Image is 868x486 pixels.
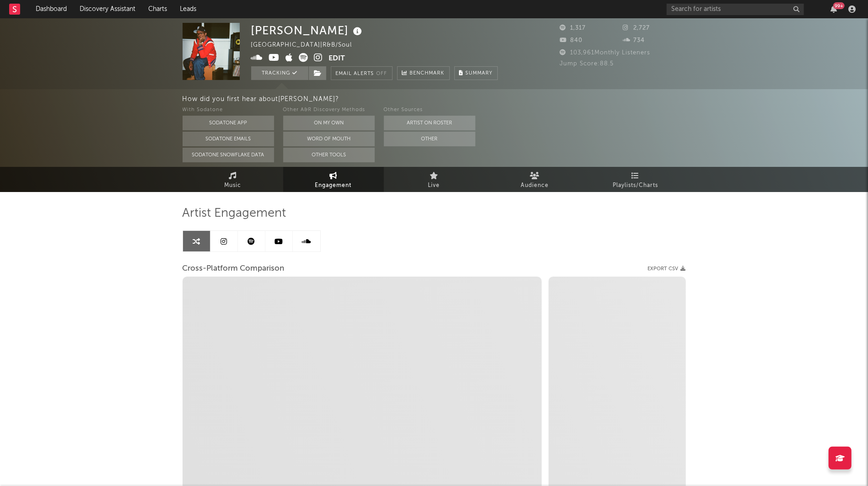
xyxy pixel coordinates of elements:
div: Other Sources [384,105,475,116]
div: Other A&R Discovery Methods [283,105,375,116]
span: Jump Score: 88.5 [560,61,614,67]
button: Tracking [251,66,308,80]
button: Sodatone App [183,116,274,130]
span: 734 [623,37,645,43]
span: Music [224,180,241,191]
button: 99+ [830,5,837,13]
span: Summary [466,71,493,76]
button: Sodatone Emails [183,132,274,146]
a: Audience [485,167,585,192]
button: Word Of Mouth [283,132,375,146]
span: Live [428,180,440,191]
span: Cross-Platform Comparison [183,263,285,274]
span: Artist Engagement [183,208,286,219]
button: Other [384,132,475,146]
span: Benchmark [410,68,445,79]
span: 103,961 Monthly Listeners [560,50,651,56]
button: Other Tools [283,148,375,162]
button: Artist on Roster [384,116,475,130]
div: 99 + [833,2,845,9]
button: Sodatone Snowflake Data [183,148,274,162]
div: With Sodatone [183,105,274,116]
a: Playlists/Charts [585,167,686,192]
div: [GEOGRAPHIC_DATA] | R&B/Soul [251,40,363,51]
button: Export CSV [648,266,686,272]
button: Email AlertsOff [331,66,393,80]
a: Engagement [283,167,384,192]
input: Search for artists [667,4,804,15]
span: Playlists/Charts [613,180,658,191]
span: 1,317 [560,25,586,31]
span: 2,727 [623,25,650,31]
a: Live [384,167,485,192]
span: Audience [521,180,549,191]
div: [PERSON_NAME] [251,23,365,38]
button: On My Own [283,116,375,130]
span: 840 [560,37,583,43]
em: Off [377,71,388,76]
a: Benchmark [397,66,450,80]
a: Music [183,167,283,192]
span: Engagement [315,180,352,191]
button: Summary [454,66,498,80]
button: Edit [329,53,345,64]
